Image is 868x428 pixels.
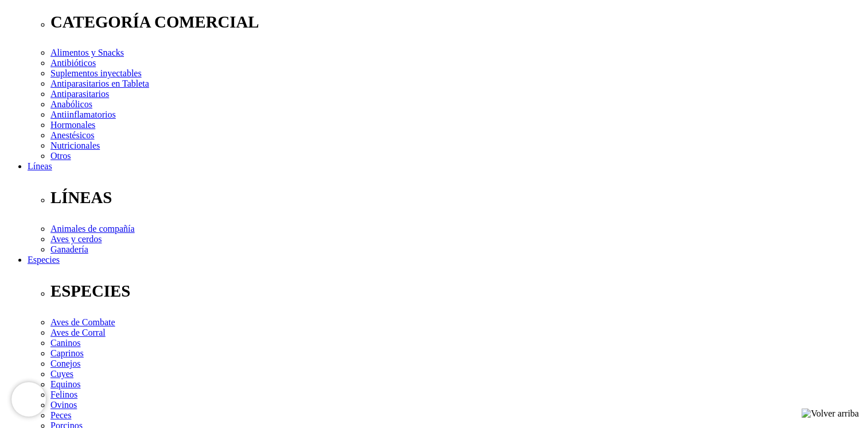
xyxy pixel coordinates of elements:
[28,161,52,171] a: Líneas
[28,255,60,264] a: Especies
[50,317,115,327] a: Aves de Combate
[50,68,142,78] a: Suplementos inyectables
[50,58,96,68] a: Antibióticos
[801,408,859,419] img: Volver arriba
[50,48,124,57] a: Alimentos y Snacks
[50,188,863,207] p: LÍNEAS
[50,359,80,368] a: Conejos
[50,410,71,420] a: Peces
[50,369,73,379] a: Cuyes
[50,224,135,234] a: Animales de compañía
[50,390,77,399] a: Felinos
[50,400,77,410] a: Ovinos
[50,282,863,301] p: ESPECIES
[50,13,863,32] p: CATEGORÍA COMERCIAL
[50,151,71,161] a: Otros
[50,110,116,119] a: Antiinflamatorios
[50,89,109,99] a: Antiparasitarios
[50,234,102,244] a: Aves y cerdos
[50,348,84,358] a: Caprinos
[11,382,46,417] iframe: Brevo live chat
[50,99,92,109] a: Anabólicos
[50,130,94,140] a: Anestésicos
[50,141,100,150] a: Nutricionales
[50,79,149,88] a: Antiparasitarios en Tableta
[50,338,80,348] a: Caninos
[50,244,88,254] a: Ganadería
[50,379,80,389] a: Equinos
[50,120,95,130] a: Hormonales
[50,328,106,337] a: Aves de Corral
